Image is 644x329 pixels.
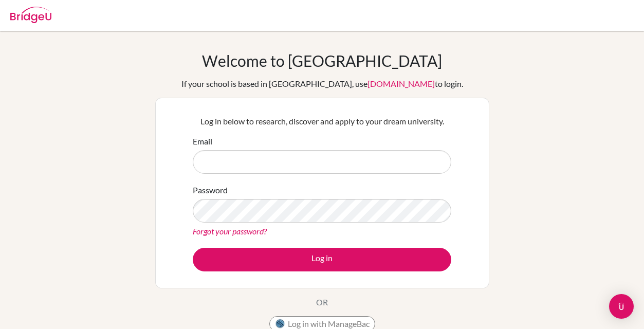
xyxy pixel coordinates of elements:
button: Log in [193,248,451,271]
h1: Welcome to [GEOGRAPHIC_DATA] [202,51,442,70]
label: Password [193,184,228,196]
a: [DOMAIN_NAME] [367,79,435,88]
div: If your school is based in [GEOGRAPHIC_DATA], use to login. [181,78,463,90]
label: Email [193,135,212,148]
a: Forgot your password? [193,226,267,236]
img: Bridge-U [10,7,51,23]
div: Open Intercom Messenger [609,294,634,319]
p: Log in below to research, discover and apply to your dream university. [193,115,451,127]
p: OR [316,296,328,308]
